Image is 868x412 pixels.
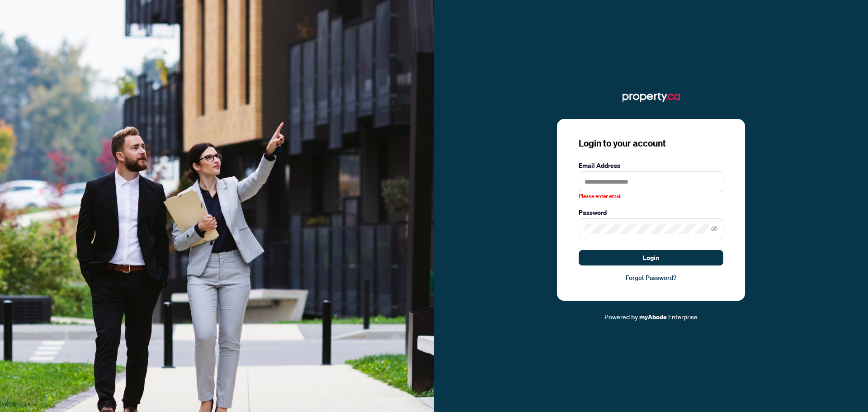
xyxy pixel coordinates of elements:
[579,250,723,265] button: Login
[623,90,680,104] img: ma-logo
[604,313,638,321] span: Powered by
[639,312,667,322] a: myAbode
[579,192,622,201] span: Please enter email
[579,161,723,170] label: Email Address
[668,313,698,321] span: Enterprise
[579,273,723,283] a: Forgot Password?
[643,251,659,265] span: Login
[711,226,717,232] span: eye-invisible
[579,137,723,150] h3: Login to your account
[579,208,723,218] label: Password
